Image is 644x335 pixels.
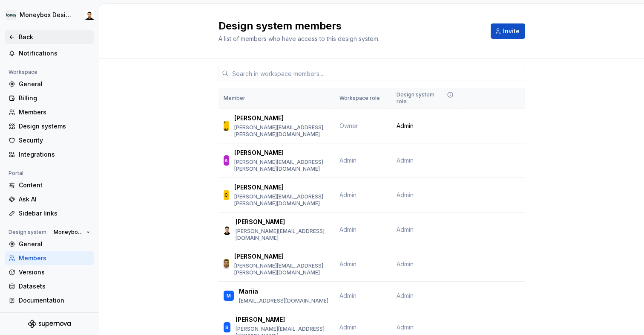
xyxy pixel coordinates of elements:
a: General [5,237,94,251]
a: Billing [5,91,94,105]
div: General [19,240,90,248]
span: Admin [339,226,356,233]
p: [PERSON_NAME][EMAIL_ADDRESS][PERSON_NAME][DOMAIN_NAME] [234,124,329,138]
p: Mariia [239,287,258,296]
a: Content [5,178,94,192]
span: Admin [397,156,414,165]
img: c17557e8-ebdc-49e2-ab9e-7487adcf6d53.png [6,10,16,20]
a: Datasets [5,280,94,293]
div: Integrations [19,150,90,159]
img: Derek [84,10,95,20]
div: Documentation [19,296,90,305]
a: Documentation [5,294,94,307]
div: Security [19,136,90,145]
div: Content [19,181,90,189]
th: Workspace role [334,88,391,109]
span: Admin [397,291,414,300]
div: Design system [5,227,50,237]
div: General [19,80,90,88]
div: LW [224,117,229,134]
div: C [224,191,228,199]
div: Design systems [19,122,90,131]
span: Admin [397,323,414,332]
p: [PERSON_NAME] [236,315,285,324]
a: Members [5,105,94,119]
p: [PERSON_NAME][EMAIL_ADDRESS][DOMAIN_NAME] [236,228,329,242]
div: Design system role [397,91,455,105]
div: M [227,291,231,300]
a: Back [5,30,94,44]
p: [PERSON_NAME] [234,114,284,122]
span: A list of members who have access to this design system. [218,35,379,42]
p: [PERSON_NAME][EMAIL_ADDRESS][PERSON_NAME][DOMAIN_NAME] [234,159,329,172]
span: Admin [397,122,414,130]
div: Portal [5,168,27,178]
span: Admin [397,260,414,268]
div: A [224,156,228,165]
div: Datasets [19,282,90,291]
p: [PERSON_NAME][EMAIL_ADDRESS][PERSON_NAME][DOMAIN_NAME] [234,262,329,276]
a: Ask AI [5,192,94,206]
button: Moneybox Design SystemDerek [2,6,97,24]
span: Admin [339,157,356,164]
p: [EMAIL_ADDRESS][DOMAIN_NAME] [239,297,328,304]
input: Search in workspace members... [229,66,525,81]
img: Jamie [224,259,229,269]
span: Admin [339,260,356,268]
span: Admin [339,191,356,198]
a: Security [5,134,94,147]
p: [PERSON_NAME][EMAIL_ADDRESS][PERSON_NAME][DOMAIN_NAME] [234,193,329,207]
div: Notifications [19,49,90,58]
a: General [5,77,94,91]
p: [PERSON_NAME] [234,183,284,192]
button: Invite [491,23,525,39]
span: Invite [503,27,520,35]
a: Integrations [5,148,94,161]
th: Member [218,88,334,109]
div: Versions [19,268,90,277]
div: Sidebar links [19,209,90,218]
div: Workspace [5,67,41,77]
div: Members [19,254,90,262]
p: [PERSON_NAME] [234,149,284,157]
div: Back [19,33,90,41]
div: Ask AI [19,195,90,204]
a: Sidebar links [5,207,94,220]
div: Moneybox Design System [20,11,74,19]
span: Admin [397,225,414,234]
span: Admin [339,323,356,331]
div: Billing [19,94,90,102]
span: Admin [339,292,356,299]
a: Design systems [5,119,94,133]
div: S [225,323,228,332]
span: Moneybox Design System [54,229,83,236]
p: [PERSON_NAME] [236,218,285,226]
a: Notifications [5,47,94,60]
img: Derek [224,224,231,235]
span: Owner [339,122,358,129]
a: Members [5,251,94,265]
div: Members [19,108,90,117]
p: [PERSON_NAME] [234,252,284,261]
a: Versions [5,265,94,279]
h2: Design system members [218,19,480,33]
svg: Supernova Logo [28,320,71,328]
span: Admin [397,191,414,199]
